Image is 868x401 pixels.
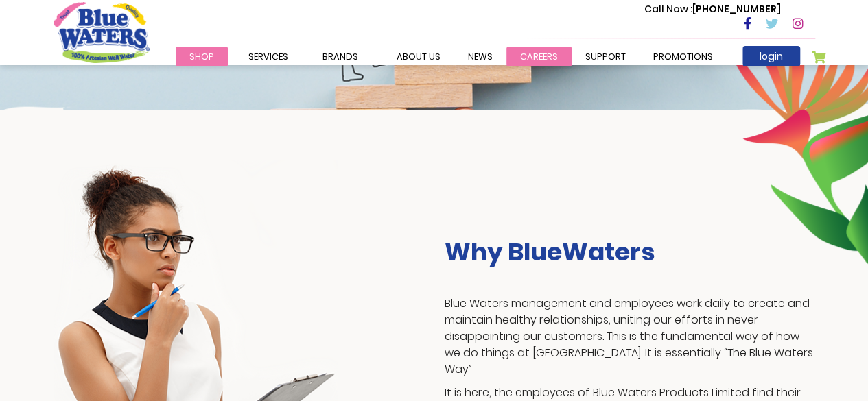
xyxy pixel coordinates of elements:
[644,2,781,16] p: [PHONE_NUMBER]
[727,16,868,264] img: career-intro-leaves.png
[189,50,214,63] span: Shop
[54,2,150,62] a: store logo
[445,295,815,378] p: Blue Waters management and employees work daily to create and maintain healthy relationships, uni...
[322,50,358,63] span: Brands
[572,47,640,66] a: support
[248,50,288,63] span: Services
[445,237,815,267] h3: Why BlueWaters
[383,47,454,66] a: about us
[640,47,727,66] a: Promotions
[644,2,692,16] span: Call Now :
[742,46,800,66] a: login
[506,47,572,66] a: careers
[454,47,506,66] a: News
